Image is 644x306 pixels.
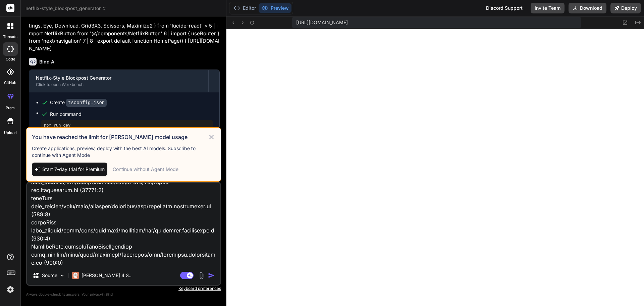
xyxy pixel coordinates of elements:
h3: You have reached the limit for [PERSON_NAME] model usage [32,133,208,141]
button: Start 7-day trial for Premium [32,163,107,176]
label: code [6,56,15,62]
p: Source [42,272,57,279]
span: netflix-style_blockpost_generator [25,5,107,12]
h6: Bind AI [39,58,56,65]
label: prem [6,105,15,111]
label: GitHub [4,80,16,86]
button: Editor [231,3,259,13]
button: Invite Team [531,3,565,13]
img: icon [208,272,215,279]
div: Continue without Agent Mode [113,166,178,173]
p: Create applications, preview, deploy with the best AI models. Subscribe to continue with Agent Mode [32,145,215,159]
img: Claude 4 Sonnet [72,272,79,279]
textarea: Loremipsu Dolorsi Ametc Adipi: Elitsed doei te incidid: utlabore e dolore (mag aliqu-en adminimve... [27,183,220,266]
div: Click to open Workbench [36,82,202,87]
p: Always double-check its answers. Your in Bind [26,291,221,298]
label: Upload [4,130,17,136]
button: Preview [259,3,291,13]
span: Run command [50,111,213,118]
button: Deploy [610,3,641,13]
span: [URL][DOMAIN_NAME] [296,19,348,26]
p: fix de error: ./app/page.tsx:5:0 Module not found: Can't resolve '@/components/NetflixButton' 3 |... [29,7,220,52]
button: Download [569,3,606,13]
code: tsconfig.json [66,99,107,107]
div: Create [50,99,107,106]
button: Netflix-Style Blockpost GeneratorClick to open Workbench [29,70,208,92]
div: Netflix-Style Blockpost Generator [36,75,202,81]
p: Keyboard preferences [26,286,221,291]
div: Discord Support [482,3,527,13]
img: attachment [198,272,205,279]
label: threads [3,34,17,40]
span: privacy [90,292,102,296]
pre: npm run dev [44,123,210,128]
iframe: Preview [226,29,644,306]
p: [PERSON_NAME] 4 S.. [82,272,131,279]
span: Start 7-day trial for Premium [42,166,105,173]
img: settings [5,284,16,295]
img: Pick Models [59,273,65,278]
